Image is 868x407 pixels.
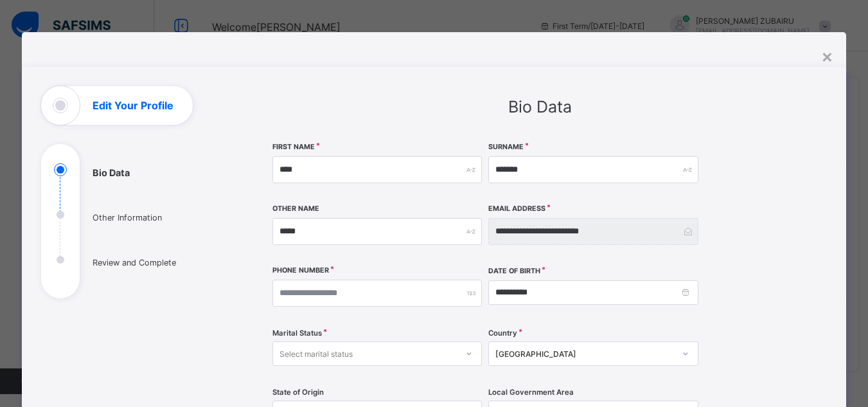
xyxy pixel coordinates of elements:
label: Date of Birth [488,267,540,275]
span: Marital Status [272,329,322,338]
label: Other Name [272,204,319,213]
div: × [821,45,833,67]
h1: Edit Your Profile [93,100,173,111]
div: [GEOGRAPHIC_DATA] [495,349,675,359]
div: Select marital status [279,341,353,366]
label: Phone Number [272,266,329,275]
span: Local Government Area [488,388,574,397]
span: Bio Data [508,97,572,116]
span: Country [488,329,517,338]
label: Surname [488,143,524,151]
label: Email Address [488,204,545,213]
label: First Name [272,143,315,151]
span: State of Origin [272,388,324,397]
